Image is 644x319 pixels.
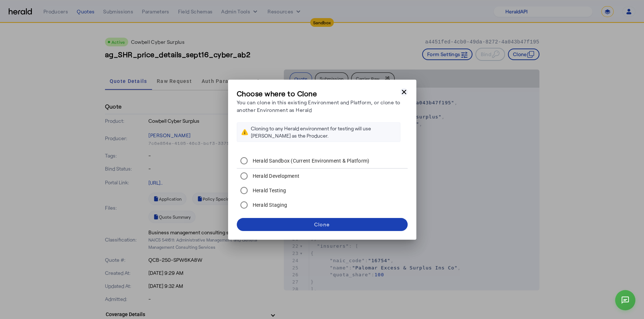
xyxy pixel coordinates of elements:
label: Herald Sandbox (Current Environment & Platform) [251,157,370,164]
div: Cloning to any Herald environment for testing will use [PERSON_NAME] as the Producer. [251,125,396,139]
label: Herald Staging [251,201,287,209]
h3: Choose where to Clone [237,88,400,98]
div: Clone [314,221,330,228]
button: Clone [237,218,408,231]
label: Herald Development [251,172,300,180]
label: Herald Testing [251,187,286,194]
p: You can clone in this existing Environment and Platform, or clone to another Environment as Herald [237,98,400,114]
